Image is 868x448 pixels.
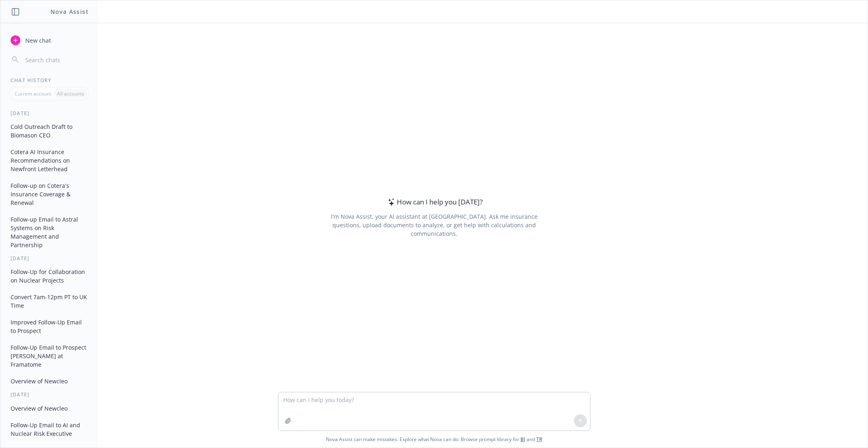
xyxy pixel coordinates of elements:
span: Nova Assist can make mistakes. Explore what Nova can do: Browse prompt library for and [4,431,864,448]
button: Overview of Newcleo [7,402,92,415]
div: How can I help you [DATE]? [385,197,483,207]
p: Current account [15,90,51,97]
a: TR [536,436,542,443]
p: All accounts [57,90,84,97]
button: New chat [7,33,92,48]
div: Chat History [1,77,98,84]
div: [DATE] [1,391,98,398]
button: Follow-up Email to Astral Systems on Risk Management and Partnership [7,213,92,252]
div: [DATE] [1,110,98,117]
button: Overview of Newcleo [7,374,92,388]
button: Follow-up on Cotera's Insurance Coverage & Renewal [7,179,92,209]
div: I'm Nova Assist, your AI assistant at [GEOGRAPHIC_DATA]. Ask me insurance questions, upload docum... [319,212,549,238]
a: BI [520,436,525,443]
button: Follow-Up Email to AI and Nuclear Risk Executive [7,418,92,440]
div: [DATE] [1,255,98,262]
span: New chat [24,36,51,45]
input: Search chats [24,54,88,65]
button: Cotera AI Insurance Recommendations on Newfront Letterhead [7,145,92,176]
button: Improved Follow-Up Email to Prospect [7,315,92,337]
button: Cold Outreach Draft to Biomason CEO [7,120,92,142]
button: Follow-Up Email to Prospect [PERSON_NAME] at Framatome [7,341,92,371]
h1: Nova Assist [50,7,89,16]
button: Convert 7am-12pm PT to UK Time [7,290,92,312]
button: Follow-Up for Collaboration on Nuclear Projects [7,265,92,287]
